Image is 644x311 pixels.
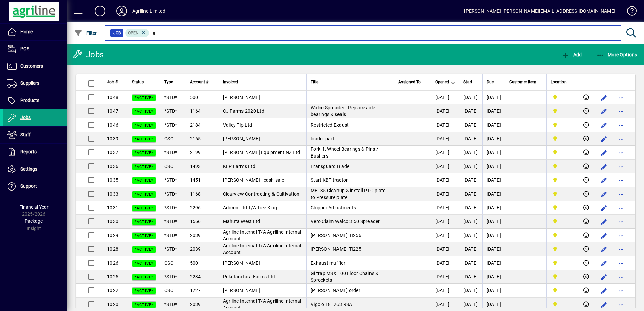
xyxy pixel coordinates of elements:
div: Agriline Limited [132,6,165,16]
span: Clearview Contracting & Cultivation [223,191,300,197]
span: Reports [20,149,37,154]
button: Filter [73,27,99,39]
span: Status [132,78,144,86]
a: Home [3,24,67,40]
td: [DATE] [482,187,505,201]
span: Home [20,29,33,34]
td: [DATE] [482,270,505,284]
span: 1048 [107,95,118,100]
span: Due [487,78,494,86]
a: POS [3,41,67,58]
span: Chipper Adjustments [311,205,356,210]
span: Agriline Internal T/A Agriline Internal Account [223,243,301,255]
td: [DATE] [482,229,505,242]
span: Agriline Internal T/A Agriline Internal Account [223,298,301,310]
div: Job # [107,78,124,86]
td: [DATE] [459,91,482,104]
span: 1164 [190,108,201,114]
td: [DATE] [482,173,505,187]
button: Edit [599,134,609,144]
span: [PERSON_NAME] order [311,288,360,293]
span: 1493 [190,164,201,169]
span: Staff [20,132,31,137]
span: 2184 [190,122,201,128]
span: loader part [311,136,334,141]
td: [DATE] [431,146,459,160]
span: Giltrap MSX 100 Floor Chains & Sprockets [311,271,379,283]
span: Open [128,31,139,35]
button: Edit [599,120,609,131]
td: [DATE] [482,118,505,132]
span: Dargaville [551,245,573,253]
td: [DATE] [431,256,459,270]
button: Edit [599,106,609,117]
span: 1168 [190,191,201,197]
span: [PERSON_NAME] TI256 [311,233,361,238]
td: [DATE] [459,270,482,284]
td: [DATE] [482,132,505,146]
td: [DATE] [482,146,505,160]
span: Dargaville [551,259,573,267]
span: 2296 [190,205,201,210]
span: 1025 [107,274,118,279]
span: 2039 [190,246,201,252]
button: Edit [599,161,609,172]
button: More options [616,258,627,269]
span: Suppliers [20,80,39,86]
td: [DATE] [431,229,459,242]
td: [DATE] [431,201,459,215]
span: Valley Tip Ltd [223,122,252,128]
button: Edit [599,147,609,158]
div: Start [463,78,478,86]
div: Customer Item [509,78,542,86]
button: More options [616,285,627,296]
button: More options [616,272,627,282]
span: Dargaville [551,232,573,239]
span: 1451 [190,177,201,183]
span: 1028 [107,246,118,252]
span: 2199 [190,150,201,155]
button: Edit [599,258,609,269]
a: Knowledge Base [622,1,636,23]
td: [DATE] [431,118,459,132]
td: [DATE] [431,173,459,187]
td: [DATE] [431,242,459,256]
td: [DATE] [459,215,482,229]
span: 2039 [190,302,201,307]
span: [PERSON_NAME] [223,288,260,293]
span: CSO [164,136,174,141]
span: Exhaust muffler [311,260,345,266]
a: Support [3,178,67,195]
span: Start [463,78,472,86]
span: 1047 [107,108,118,114]
span: 1036 [107,164,118,169]
td: [DATE] [459,104,482,118]
button: Edit [599,299,609,310]
span: 1727 [190,288,201,293]
span: 2234 [190,274,201,279]
span: 1035 [107,177,118,183]
span: Puketaratara Farms Ltd [223,274,276,279]
div: Opened [435,78,455,86]
span: Dargaville [551,176,573,184]
button: Edit [599,175,609,186]
td: [DATE] [459,187,482,201]
button: More options [616,216,627,227]
span: Dargaville [551,107,573,115]
span: Jobs [20,115,31,120]
span: 1029 [107,233,118,238]
td: [DATE] [482,104,505,118]
a: Reports [3,144,67,161]
span: CSO [164,260,174,266]
div: Invoiced [223,78,302,86]
span: Fransguard Blade [311,164,349,169]
span: [PERSON_NAME] [223,136,260,141]
span: 1039 [107,136,118,141]
span: Type [164,78,173,86]
td: [DATE] [431,132,459,146]
span: Customer Item [509,78,536,86]
button: Add [89,5,111,17]
span: 1566 [190,219,201,224]
span: 1020 [107,302,118,307]
td: [DATE] [459,242,482,256]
